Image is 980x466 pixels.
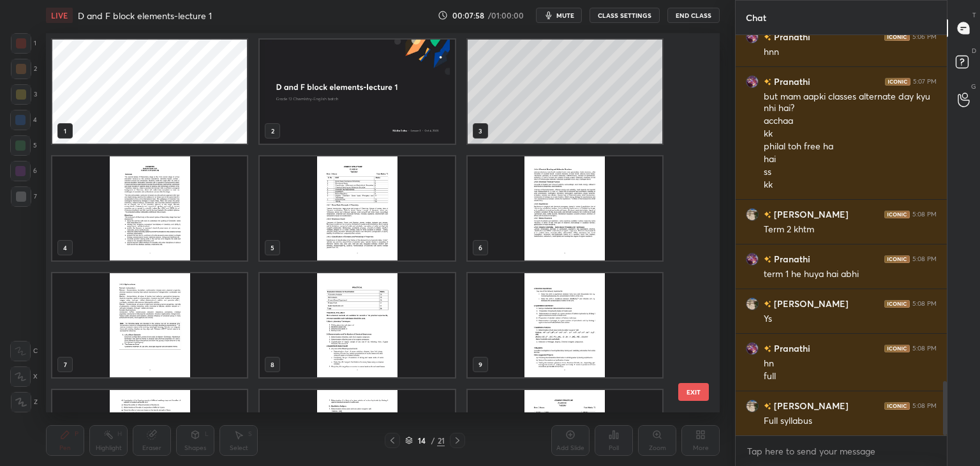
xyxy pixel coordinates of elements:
div: 5:08 PM [912,345,937,352]
div: 14 [415,437,428,444]
span: mute [556,11,574,20]
img: 1759577614RACYOQ.pdf [52,156,247,260]
div: Full syllabus [764,415,937,428]
div: 5:08 PM [912,255,937,263]
h6: [PERSON_NAME] [771,399,849,412]
p: Chat [736,1,776,34]
img: iconic-dark.1390631f.png [884,402,910,410]
div: kk [764,128,937,140]
div: 5:08 PM [912,211,937,218]
img: iconic-dark.1390631f.png [884,300,910,308]
img: no-rating-badge.077c3623.svg [764,301,771,308]
div: grid [736,35,947,436]
h6: [PERSON_NAME] [771,297,849,310]
div: 7 [11,186,37,207]
div: grid [46,33,697,412]
img: 7dcfb828efde48bc9a502dd9d36455b8.jpg [746,342,759,355]
img: iconic-dark.1390631f.png [884,345,910,352]
div: ss [764,166,937,179]
h6: Pranathi [771,252,810,266]
img: no-rating-badge.077c3623.svg [764,79,771,86]
div: 2 [11,59,37,79]
img: 1759577614RACYOQ.pdf [260,156,454,260]
img: 7dcfb828efde48bc9a502dd9d36455b8.jpg [746,253,759,266]
p: T [972,10,976,20]
button: mute [536,8,582,23]
img: iconic-dark.1390631f.png [884,211,910,218]
img: 949b8920-a115-11f0-a97f-8e9c9d21802e.jpg [260,40,454,144]
h6: Pranathi [771,30,810,43]
img: 7e1bbe8cfdf7471ab98db3c7330b9762.jpg [746,208,759,221]
img: no-rating-badge.077c3623.svg [764,256,771,263]
div: 5 [10,135,37,156]
h6: Pranathi [771,342,810,355]
div: full [764,370,937,383]
img: 7e1bbe8cfdf7471ab98db3c7330b9762.jpg [746,400,759,412]
div: philal toh free ha [764,140,937,153]
img: 7e1bbe8cfdf7471ab98db3c7330b9762.jpg [746,297,759,310]
h4: D and F block elements-lecture 1 [78,10,212,22]
div: 6 [10,161,37,181]
button: EXIT [678,383,709,401]
div: acchaa [764,115,937,128]
div: kk [764,179,937,192]
div: / [431,437,434,444]
div: 5:07 PM [913,78,937,86]
img: 1759577614RACYOQ.pdf [260,273,454,377]
img: 1759577614RACYOQ.pdf [468,273,662,377]
h6: Pranathi [771,75,810,88]
p: D [972,46,976,56]
div: 3 [11,84,37,105]
div: Ys [764,313,937,326]
h6: [PERSON_NAME] [771,207,849,221]
button: CLASS SETTINGS [590,8,660,23]
img: no-rating-badge.077c3623.svg [764,211,771,218]
img: 7dcfb828efde48bc9a502dd9d36455b8.jpg [746,75,759,88]
div: X [10,366,38,387]
img: iconic-dark.1390631f.png [884,33,910,41]
img: 7dcfb828efde48bc9a502dd9d36455b8.jpg [746,31,759,43]
img: 1759577614RACYOQ.pdf [468,156,662,260]
div: hnn [764,46,937,59]
div: 5:06 PM [912,33,937,41]
img: no-rating-badge.077c3623.svg [764,34,771,41]
div: 5:08 PM [912,402,937,410]
div: 4 [10,110,37,130]
p: G [971,82,976,91]
img: no-rating-badge.077c3623.svg [764,403,771,410]
img: 1759577614RACYOQ.pdf [52,273,247,377]
div: LIVE [46,8,73,23]
div: Term 2 khtm [764,223,937,236]
div: C [10,341,38,361]
div: 5:08 PM [912,300,937,308]
img: iconic-dark.1390631f.png [885,78,910,86]
div: term 1 he huya hai abhi [764,268,937,281]
div: 1 [11,33,36,54]
div: Z [11,392,38,412]
div: hai [764,153,937,166]
div: but mam aapki classes alternate day kyu nhi hai? [764,91,937,115]
img: no-rating-badge.077c3623.svg [764,345,771,352]
div: 21 [437,435,445,446]
img: iconic-dark.1390631f.png [884,255,910,263]
div: hn [764,357,937,370]
button: End Class [667,8,720,23]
